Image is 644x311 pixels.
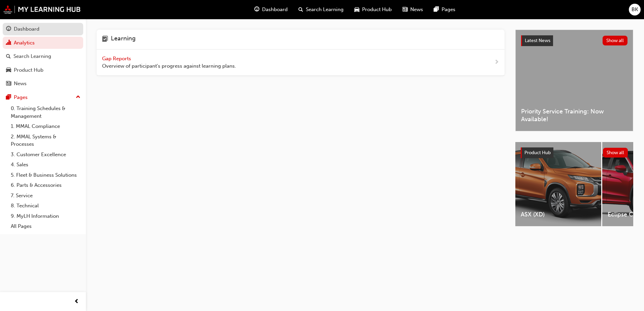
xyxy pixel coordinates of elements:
span: Search Learning [306,6,344,13]
a: 1. MMAL Compliance [8,121,83,132]
span: BK [632,6,638,13]
span: news-icon [402,5,408,14]
span: search-icon [6,54,11,60]
span: guage-icon [254,5,259,14]
button: DashboardAnalyticsSearch LearningProduct HubNews [3,22,83,91]
span: Dashboard [262,6,288,13]
span: up-icon [76,93,80,102]
div: Pages [14,94,28,101]
a: news-iconNews [397,3,428,16]
div: Product Hub [14,66,43,74]
a: Product Hub [3,64,83,76]
a: Latest NewsShow allPriority Service Training: Now Available! [515,30,633,131]
span: guage-icon [6,26,11,32]
a: 5. Fleet & Business Solutions [8,170,83,180]
div: Dashboard [14,25,39,33]
a: 4. Sales [8,160,83,170]
a: ASX (XD) [515,142,601,226]
h4: Learning [111,35,136,44]
a: Product HubShow all [521,147,628,158]
span: Product Hub [362,6,392,13]
span: Overview of participant's progress against learning plans. [102,62,236,70]
a: News [3,77,83,90]
span: news-icon [6,81,11,87]
a: Dashboard [3,23,83,35]
img: mmal [3,5,81,14]
span: search-icon [298,5,303,14]
a: 0. Training Schedules & Management [8,103,83,121]
a: search-iconSearch Learning [293,3,349,16]
button: Pages [3,91,83,104]
button: Show all [603,148,628,158]
a: All Pages [8,221,83,232]
span: next-icon [494,58,499,67]
span: News [410,6,423,13]
span: Latest News [525,38,550,43]
span: car-icon [354,5,359,14]
span: learning-icon [102,35,108,44]
span: car-icon [6,67,11,73]
a: Gap Reports Overview of participant's progress against learning plans.next-icon [97,49,505,76]
span: ASX (XD) [521,211,596,218]
a: car-iconProduct Hub [349,3,397,16]
a: 9. MyLH Information [8,211,83,221]
span: pages-icon [434,5,439,14]
span: Product Hub [524,150,551,155]
span: prev-icon [74,298,79,306]
div: Search Learning [13,53,51,60]
a: guage-iconDashboard [249,3,293,16]
button: BK [629,4,641,15]
span: Pages [442,6,455,13]
button: Show all [603,36,628,45]
a: Analytics [3,37,83,49]
span: chart-icon [6,40,11,46]
a: pages-iconPages [428,3,461,16]
a: 3. Customer Excellence [8,149,83,160]
div: News [14,80,27,88]
a: 7. Service [8,191,83,201]
a: Latest NewsShow all [521,35,627,46]
span: Gap Reports [102,56,132,62]
a: 6. Parts & Accessories [8,180,83,191]
a: 2. MMAL Systems & Processes [8,132,83,149]
a: 8. Technical [8,201,83,211]
span: pages-icon [6,95,11,101]
span: Priority Service Training: Now Available! [521,108,627,123]
a: Search Learning [3,50,83,63]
